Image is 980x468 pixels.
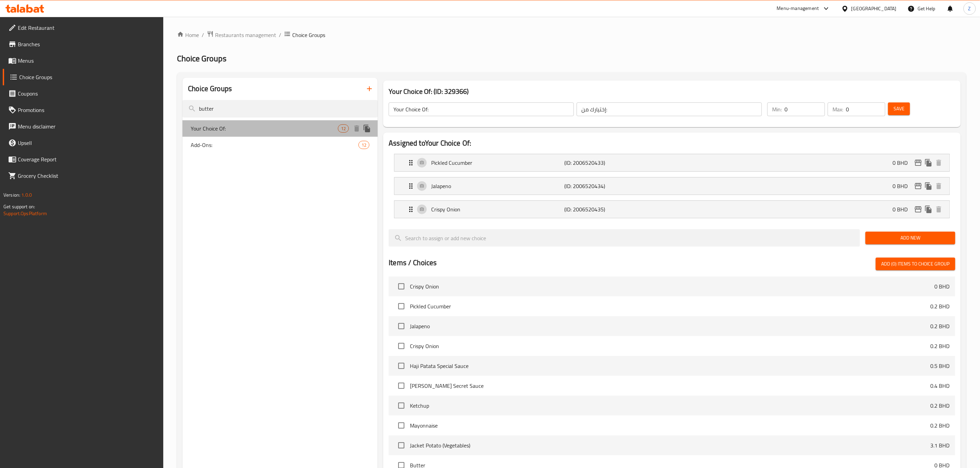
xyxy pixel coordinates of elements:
span: Promotions [18,106,158,114]
span: Jacket Potato (Vegetables) [410,441,931,449]
a: Edit Restaurant [3,20,164,36]
span: Edit Restaurant [18,24,158,32]
div: Your Choice Of:12deleteduplicate [182,120,378,137]
span: Menus [18,57,158,65]
span: Save [894,104,905,113]
span: Restaurants management [215,31,276,39]
span: [PERSON_NAME] Secret Sauce [410,382,931,390]
span: Upsell [18,139,158,147]
button: duplicate [923,158,934,168]
button: duplicate [362,123,372,134]
span: Add (0) items to choice group [881,260,950,268]
span: Choice Groups [292,31,325,39]
span: Select choice [394,398,409,413]
p: 0.2 BHD [931,302,950,310]
p: Pickled Cucumber [431,159,564,167]
a: Menu disclaimer [3,118,164,135]
span: Pickled Cucumber [410,302,931,310]
span: Select choice [394,379,409,393]
span: Coupons [18,89,158,98]
p: (ID: 2006520434) [565,182,653,190]
span: Select choice [394,299,409,313]
span: Add-Ons: [191,141,358,149]
span: Get support on: [3,202,35,211]
div: Add-Ons:12 [182,137,378,153]
div: Expand [394,154,949,171]
span: Mayonnaise [410,421,931,430]
p: 0 BHD [893,182,913,190]
div: Choices [358,141,369,149]
a: Restaurants management [207,30,276,39]
span: Coverage Report [18,155,158,163]
a: Promotions [3,102,164,118]
a: Branches [3,36,164,52]
button: duplicate [923,204,934,214]
span: Grocery Checklist [18,172,158,180]
span: Crispy Onion [410,342,931,350]
p: 3.1 BHD [931,441,950,449]
span: Select choice [394,319,409,333]
li: / [279,31,281,39]
button: Add New [865,232,955,244]
span: Version: [3,190,20,199]
li: Expand [389,198,955,221]
p: 0.5 BHD [931,362,950,370]
a: Upsell [3,135,164,151]
li: Expand [389,174,955,198]
h2: Assigned to Your Choice Of: [389,138,955,148]
span: Crispy Onion [410,282,935,291]
span: 12 [338,125,349,132]
a: Coverage Report [3,151,164,168]
span: Z [968,5,971,12]
div: Menu-management [777,4,819,13]
a: Coupons [3,85,164,102]
span: 12 [359,142,369,148]
span: Add New [871,234,950,242]
p: 0 BHD [935,282,950,291]
p: Jalapeno [431,182,564,190]
a: Choice Groups [3,69,164,85]
li: Expand [389,151,955,174]
span: Select choice [394,418,409,433]
button: Add (0) items to choice group [876,258,955,270]
span: Select choice [394,359,409,373]
span: Your Choice Of: [191,124,338,133]
span: Haji Patata Special Sauce [410,362,931,370]
span: Choice Groups [19,73,158,81]
button: Save [888,102,910,115]
p: 0.2 BHD [931,342,950,350]
p: Crispy Onion [431,205,564,213]
button: delete [934,204,944,214]
p: 0.4 BHD [931,382,950,390]
button: edit [913,158,923,168]
button: duplicate [923,181,934,191]
span: Jalapeno [410,322,931,330]
span: 1.0.0 [21,190,32,199]
span: Select choice [394,339,409,353]
h2: Items / Choices [389,258,437,268]
div: Expand [394,177,949,195]
p: (ID: 2006520433) [565,159,653,167]
span: Menu disclaimer [18,122,158,131]
span: Choice Groups [177,51,226,66]
h2: Choice Groups [188,84,232,94]
span: Branches [18,40,158,48]
div: [GEOGRAPHIC_DATA] [851,5,897,12]
input: search [182,100,378,118]
p: 0.2 BHD [931,322,950,330]
span: Ketchup [410,402,931,410]
h3: Your Choice Of: (ID: 329366) [389,86,955,97]
p: 0 BHD [893,159,913,167]
a: Menus [3,52,164,69]
p: (ID: 2006520435) [565,205,653,213]
nav: breadcrumb [177,30,966,39]
li: / [202,31,204,39]
p: Min: [772,105,782,113]
button: delete [934,158,944,168]
button: edit [913,204,923,214]
div: Choices [338,124,349,133]
p: 0.2 BHD [931,402,950,410]
p: Max: [833,105,843,113]
p: 0 BHD [893,205,913,213]
button: delete [352,123,362,134]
